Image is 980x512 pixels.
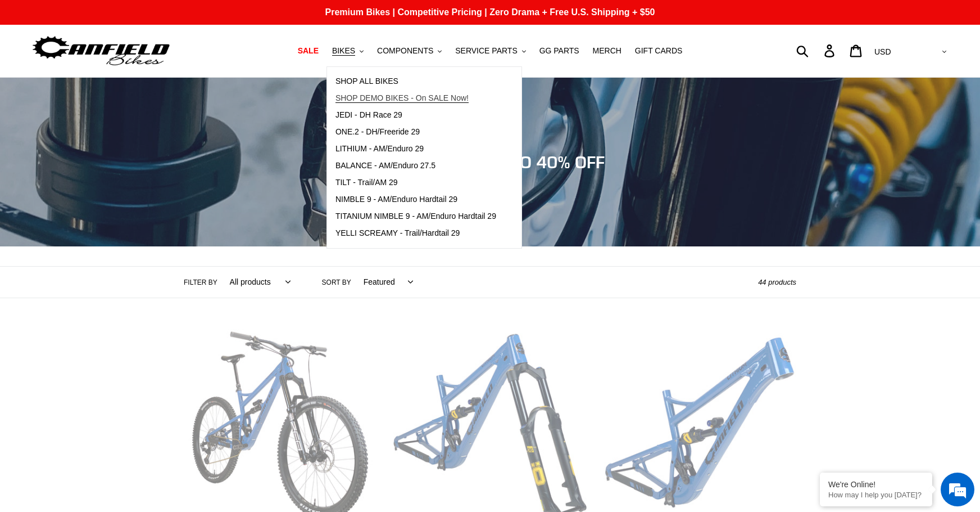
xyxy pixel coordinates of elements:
[298,46,319,56] span: SALE
[327,90,505,107] a: SHOP DEMO BIKES - On SALE Now!
[828,480,924,489] div: We're Online!
[36,56,64,84] img: d_696896380_company_1647369064580_696896380
[12,62,29,79] div: Navigation go back
[802,38,831,63] input: Search
[534,43,585,59] a: GG PARTS
[327,158,505,174] a: BALANCE - AM/Enduro 27.5
[322,277,351,288] label: Sort by
[758,278,796,286] span: 44 products
[327,174,505,191] a: TILT - Trail/AM 29
[326,43,369,59] button: BIKES
[184,277,217,288] label: Filter by
[65,142,155,255] span: We're online!
[828,491,924,499] p: How may I help you today?
[327,107,505,124] a: JEDI - DH Race 29
[635,46,683,56] span: GIFT CARDS
[371,43,447,59] button: COMPONENTS
[335,212,496,221] span: TITANIUM NIMBLE 9 - AM/Enduro Hardtail 29
[450,43,531,59] button: SERVICE PARTS
[31,33,171,69] img: Canfield Bikes
[335,127,420,137] span: ONE.2 - DH/Freeride 29
[335,93,469,103] span: SHOP DEMO BIKES - On SALE Now!
[335,178,398,187] span: TILT - Trail/AM 29
[335,144,424,154] span: LITHIUM - AM/Enduro 29
[327,208,505,225] a: TITANIUM NIMBLE 9 - AM/Enduro Hardtail 29
[6,307,214,347] textarea: Type your message and hit 'Enter'
[184,6,211,33] div: Minimize live chat window
[292,43,324,59] a: SALE
[327,225,505,242] a: YELLI SCREAMY - Trail/Hardtail 29
[327,141,505,158] a: LITHIUM - AM/Enduro 29
[75,63,206,78] div: Chat with us now
[332,46,355,56] span: BIKES
[335,195,457,204] span: NIMBLE 9 - AM/Enduro Hardtail 29
[327,124,505,141] a: ONE.2 - DH/Freeride 29
[377,46,433,56] span: COMPONENTS
[335,110,402,120] span: JEDI - DH Race 29
[455,46,517,56] span: SERVICE PARTS
[335,228,460,238] span: YELLI SCREAMY - Trail/Hardtail 29
[539,46,579,56] span: GG PARTS
[593,46,621,56] span: MERCH
[327,73,505,90] a: SHOP ALL BIKES
[335,77,398,86] span: SHOP ALL BIKES
[327,191,505,208] a: NIMBLE 9 - AM/Enduro Hardtail 29
[335,161,435,170] span: BALANCE - AM/Enduro 27.5
[587,43,627,59] a: MERCH
[629,43,688,59] a: GIFT CARDS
